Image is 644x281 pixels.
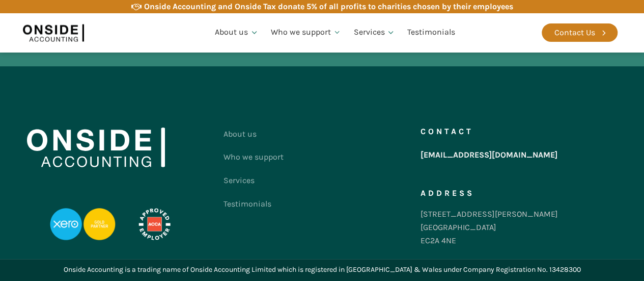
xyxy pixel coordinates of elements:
a: Who we support [223,145,284,169]
img: APPROVED-EMPLOYER-PROFESSIONAL-DEVELOPMENT-REVERSED_LOGO [126,208,183,241]
a: Contact Us [542,23,618,42]
a: About us [209,15,265,50]
div: [STREET_ADDRESS][PERSON_NAME] [GEOGRAPHIC_DATA] EC2A 4NE [421,208,558,247]
a: Who we support [265,15,348,50]
a: Testimonials [401,15,461,50]
div: Onside Accounting is a trading name of Onside Accounting Limited which is registered in [GEOGRAPH... [64,264,581,275]
a: About us [223,122,284,146]
img: Onside Accounting [27,127,165,167]
a: [EMAIL_ADDRESS][DOMAIN_NAME] [421,146,557,164]
a: Testimonials [223,192,284,216]
div: Contact Us [554,26,595,39]
h5: Contact [421,127,473,136]
a: Services [347,15,401,50]
a: Services [223,169,284,192]
img: Onside Accounting [22,21,83,44]
h5: Address [421,189,474,197]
